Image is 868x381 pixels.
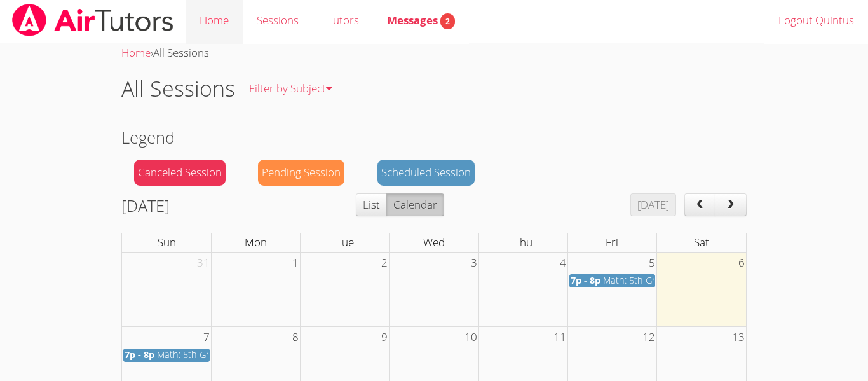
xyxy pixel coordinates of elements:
button: List [356,193,387,216]
span: Thu [514,235,532,249]
span: Math: 5th Grade [157,349,226,361]
button: next [715,193,747,216]
h1: All Sessions [121,73,235,105]
span: Fri [606,235,618,249]
span: Mon [245,235,267,249]
button: prev [684,193,716,216]
span: 9 [380,327,389,348]
span: 1 [291,253,300,274]
span: 2 [380,253,389,274]
span: 7p - 8p [125,349,154,361]
div: Scheduled Session [377,160,475,186]
button: Calendar [386,193,444,216]
span: 6 [737,253,746,274]
a: Home [121,45,151,60]
span: 31 [196,253,211,274]
h2: Legend [121,125,747,149]
span: 7 [202,327,211,348]
span: 13 [731,327,746,348]
span: Messages [387,13,455,27]
img: airtutors_banner-c4298cdbf04f3fff15de1276eac7730deb9818008684d7c2e4769d2f7ddbe033.png [11,4,175,36]
span: 5 [648,253,656,274]
div: Canceled Session [134,160,226,186]
div: Pending Session [258,160,344,186]
span: 12 [641,327,656,348]
span: Sat [694,235,709,249]
span: 3 [470,253,478,274]
a: 7p - 8p Math: 5th Grade [123,349,210,362]
span: 7p - 8p [571,274,600,286]
a: 7p - 8p Math: 5th Grade [569,274,655,287]
button: [DATE] [630,193,676,216]
span: All Sessions [153,45,209,60]
span: Math: 5th Grade [603,274,672,286]
h2: [DATE] [121,193,170,218]
span: 11 [552,327,567,348]
span: 2 [440,13,455,29]
span: 10 [463,327,478,348]
span: Sun [158,235,176,249]
a: Filter by Subject [235,66,346,112]
span: Tue [336,235,354,249]
div: › [121,44,747,62]
span: 4 [559,253,567,274]
span: 8 [291,327,300,348]
span: Wed [423,235,445,249]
